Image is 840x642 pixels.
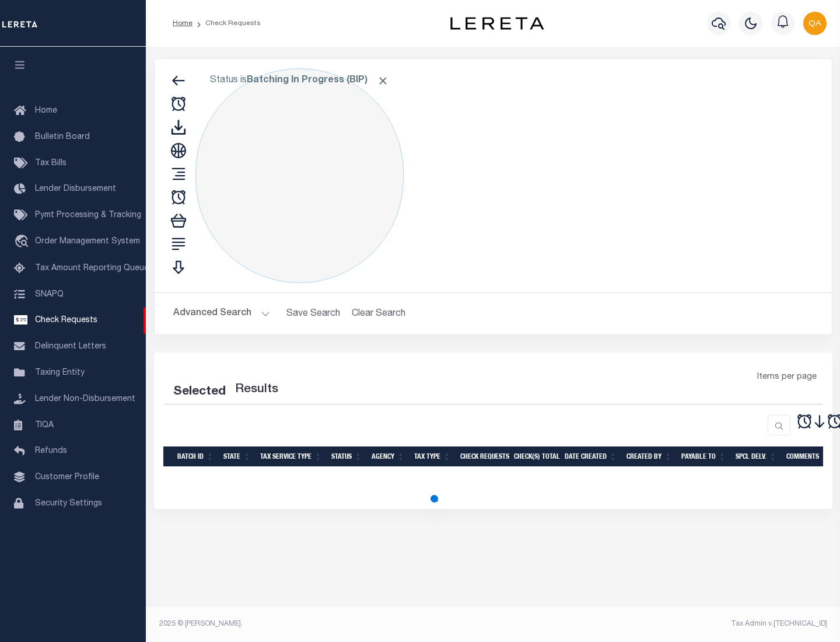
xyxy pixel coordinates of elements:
[173,446,219,467] th: Batch Id
[35,133,90,141] span: Bulletin Board
[377,75,389,87] span: Click to Remove
[219,446,256,467] th: State
[256,446,327,467] th: Tax Service Type
[35,447,67,455] span: Refunds
[757,371,817,384] span: Items per page
[173,302,270,325] button: Advanced Search
[14,235,33,250] i: travel_explore
[456,446,509,467] th: Check Requests
[279,302,347,325] button: Save Search
[247,76,389,85] b: Batching In Progress (BIP)
[235,381,278,399] label: Results
[782,446,834,467] th: Comments
[731,446,782,467] th: Spcl Delv.
[35,369,85,377] span: Taxing Entity
[35,238,140,246] span: Order Management System
[450,17,544,30] img: logo-dark.svg
[622,446,677,467] th: Created By
[327,446,367,467] th: Status
[367,446,409,467] th: Agency
[192,18,261,29] li: Check Requests
[502,619,827,629] div: Tax Admin v.[TECHNICAL_ID]
[35,185,116,193] span: Lender Disbursement
[560,446,622,467] th: Date Created
[173,20,192,27] a: Home
[35,395,135,403] span: Lender Non-Disbursement
[347,302,411,325] button: Clear Search
[35,107,57,115] span: Home
[35,421,54,429] span: TIQA
[677,446,731,467] th: Payable To
[409,446,456,467] th: Tax Type
[35,211,141,219] span: Pymt Processing & Tracking
[173,383,226,402] div: Selected
[35,500,102,508] span: Security Settings
[803,12,827,35] img: svg+xml;base64,PHN2ZyB4bWxucz0iaHR0cDovL3d3dy53My5vcmcvMjAwMC9zdmciIHBvaW50ZXItZXZlbnRzPSJub25lIi...
[35,290,64,298] span: SNAPQ
[509,446,560,467] th: Check(s) Total
[35,343,106,351] span: Delinquent Letters
[35,473,99,481] span: Customer Profile
[35,316,97,325] span: Check Requests
[195,68,404,283] div: Click to Edit
[35,264,149,273] span: Tax Amount Reporting Queue
[150,619,494,629] div: 2025 © [PERSON_NAME].
[35,159,66,168] span: Tax Bills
